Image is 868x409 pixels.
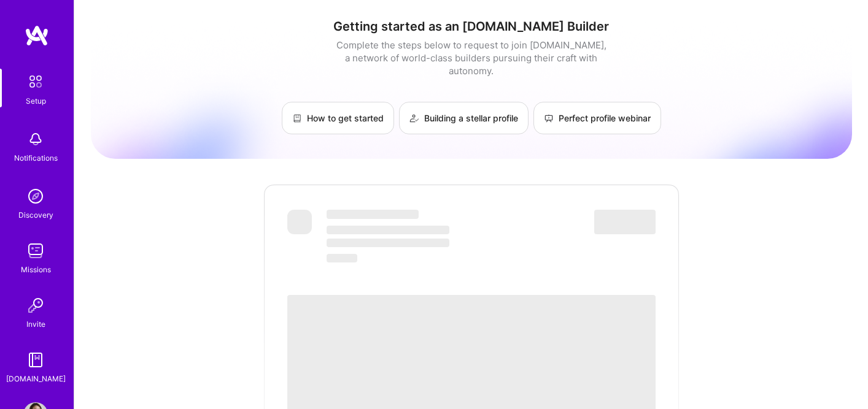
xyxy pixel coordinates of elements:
[26,318,45,331] div: Invite
[23,348,48,372] img: guide book
[14,151,58,164] div: Notifications
[23,127,48,151] img: bell
[327,254,357,262] span: ‌
[594,210,656,234] span: ‌
[21,263,51,276] div: Missions
[23,184,48,208] img: discovery
[333,39,610,77] div: Complete the steps below to request to join [DOMAIN_NAME], a network of world-class builders purs...
[292,113,302,123] img: How to get started
[18,208,53,221] div: Discovery
[327,226,449,234] span: ‌
[327,239,449,247] span: ‌
[23,293,48,318] img: Invite
[26,94,46,107] div: Setup
[399,102,529,134] a: Building a stellar profile
[25,25,49,47] img: logo
[409,113,419,123] img: Building a stellar profile
[544,113,554,123] img: Perfect profile webinar
[6,372,66,385] div: [DOMAIN_NAME]
[287,210,312,234] span: ‌
[533,102,661,134] a: Perfect profile webinar
[23,239,48,263] img: teamwork
[282,102,394,134] a: How to get started
[91,19,852,34] h1: Getting started as an [DOMAIN_NAME] Builder
[23,69,48,94] img: setup
[327,210,419,219] span: ‌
